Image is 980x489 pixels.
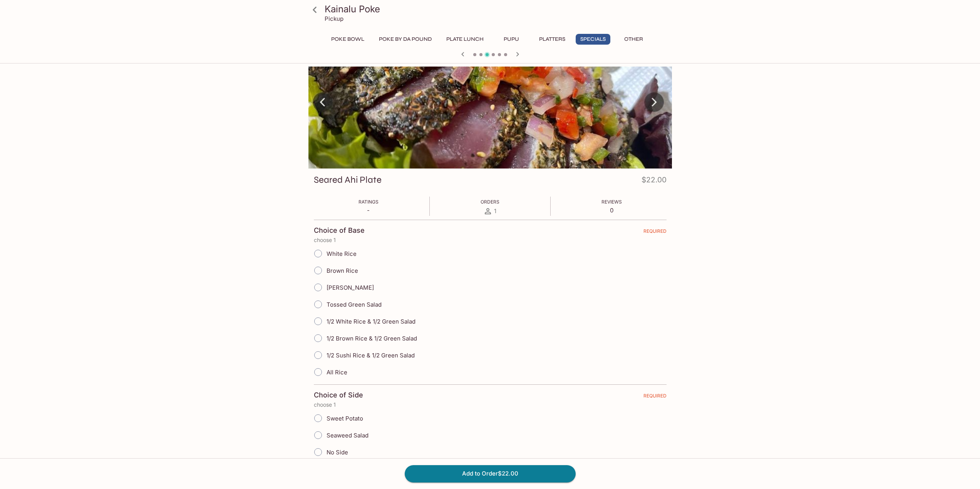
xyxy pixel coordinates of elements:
[327,449,348,456] span: No Side
[325,15,343,22] p: Pickup
[327,415,363,422] span: Sweet Potato
[643,228,667,237] span: REQUIRED
[327,352,415,359] span: 1/2 Sushi Rice & 1/2 Green Salad
[358,207,379,214] p: -
[327,301,382,308] span: Tossed Green Salad
[314,391,363,399] h4: Choice of Side
[601,199,622,205] span: Reviews
[642,174,667,189] h4: $22.00
[327,267,358,274] span: Brown Rice
[535,34,570,45] button: Platters
[327,318,415,325] span: 1/2 White Rice & 1/2 Green Salad
[494,207,496,215] span: 1
[327,34,369,45] button: Poke Bowl
[494,34,529,45] button: Pupu
[325,3,669,15] h3: Kainalu Poke
[405,465,576,482] button: Add to Order$22.00
[314,174,382,186] h3: Seared Ahi Plate
[308,67,672,169] div: Seared Ahi Plate
[314,226,365,235] h4: Choice of Base
[601,207,622,214] p: 0
[314,237,667,243] p: choose 1
[327,432,369,439] span: Seaweed Salad
[327,284,374,291] span: [PERSON_NAME]
[375,34,436,45] button: Poke By Da Pound
[481,199,499,205] span: Orders
[358,199,379,205] span: Ratings
[314,402,667,408] p: choose 1
[616,34,651,45] button: Other
[327,335,417,342] span: 1/2 Brown Rice & 1/2 Green Salad
[327,250,357,257] span: White Rice
[576,34,610,45] button: Specials
[442,34,488,45] button: Plate Lunch
[643,393,667,402] span: REQUIRED
[327,369,347,376] span: All Rice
